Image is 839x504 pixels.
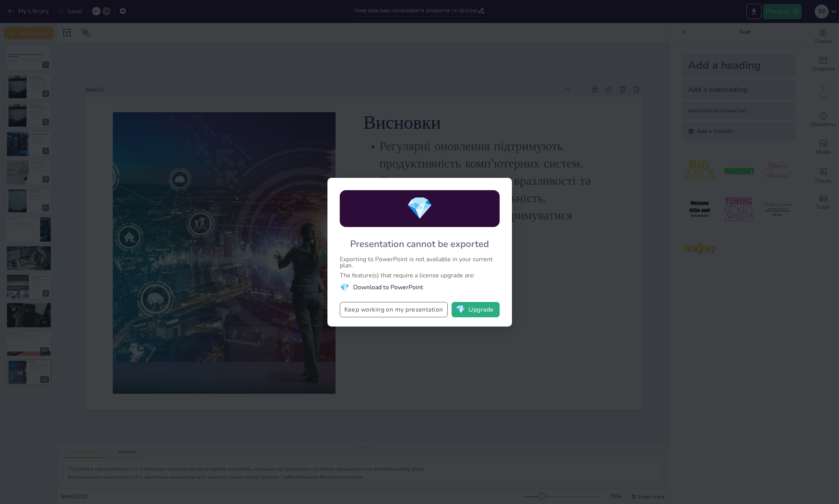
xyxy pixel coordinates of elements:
span: diamond [340,282,349,293]
div: Exporting to PowerPoint is not available in your current plan. [340,256,500,269]
span: diamond [456,306,465,313]
span: diamond [406,194,433,223]
li: Download to PowerPoint [340,282,500,293]
div: The feature(s) that require a license upgrade are: [340,272,500,279]
div: Presentation cannot be exported [350,238,489,250]
button: diamondUpgrade [452,302,500,317]
button: Keep working on my presentation [340,302,448,317]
